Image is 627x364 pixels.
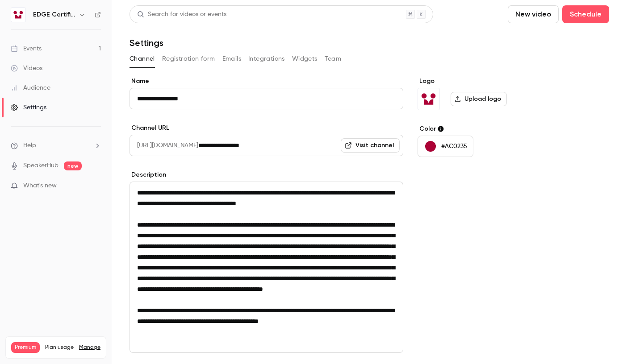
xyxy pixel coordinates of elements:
span: Help [23,141,36,150]
div: v 4.0.25 [25,14,44,21]
button: Emails [222,52,241,66]
div: Search for videos or events [137,10,226,19]
label: Color [418,124,555,133]
button: Schedule [562,5,609,23]
a: Manage [79,344,100,351]
img: tab_domain_overview_orange.svg [24,52,31,59]
span: new [64,161,82,170]
img: EDGE Certification [418,88,439,110]
button: Team [325,52,342,66]
a: SpeakerHub [23,161,59,170]
span: Plan usage [45,344,74,351]
div: Videos [11,64,42,73]
label: Logo [418,77,555,86]
div: Settings [11,103,46,112]
div: Domain Overview [34,53,80,58]
span: What's new [23,181,57,190]
div: Audience [11,83,50,92]
div: Events [11,44,42,53]
section: Logo [418,77,555,110]
a: Visit channel [341,138,400,153]
h1: Settings [130,37,163,48]
span: Premium [11,342,40,353]
label: Upload logo [451,92,507,106]
label: Name [130,77,403,86]
button: Registration form [162,52,215,66]
label: Description [130,170,403,179]
button: Channel [130,52,155,66]
p: #AC0235 [441,142,467,151]
button: #AC0235 [418,136,473,157]
img: tab_keywords_by_traffic_grey.svg [89,52,96,59]
img: EDGE Certification [11,8,25,22]
span: [URL][DOMAIN_NAME] [130,135,198,156]
li: help-dropdown-opener [11,141,101,150]
button: Integrations [248,52,285,66]
img: logo_orange.svg [14,14,21,21]
button: Widgets [292,52,318,66]
button: New video [508,5,559,23]
label: Channel URL [130,124,403,132]
h6: EDGE Certification [33,10,75,19]
img: website_grey.svg [14,23,21,30]
div: Keywords by Traffic [99,53,150,58]
div: Domain: [DOMAIN_NAME] [23,23,98,30]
